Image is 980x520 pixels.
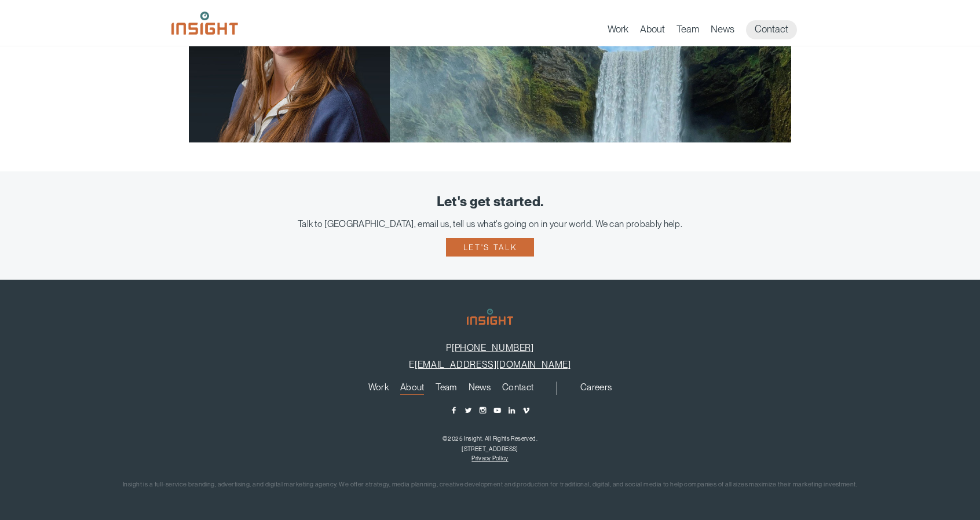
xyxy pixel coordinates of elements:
[608,23,628,39] a: Work
[400,383,425,396] a: About
[746,20,797,39] a: Contact
[464,406,473,415] a: Twitter
[522,406,531,415] a: Vimeo
[446,238,534,257] a: Let's talk
[467,309,513,325] img: Insight Marketing Design
[415,359,571,370] a: [EMAIL_ADDRESS][DOMAIN_NAME]
[17,342,963,353] p: P
[436,383,456,396] a: Team
[502,383,533,396] a: Contact
[507,406,516,415] a: LinkedIn
[17,479,963,491] p: Insight is a full-service branding, advertising, and digital marketing agency. We offer strategy,...
[368,383,389,396] a: Work
[478,406,487,415] a: Instagram
[17,359,963,370] p: E
[17,218,963,229] div: Talk to [GEOGRAPHIC_DATA], email us, tell us what's going on in your world. We can probably help.
[17,195,963,210] div: Let's get started.
[677,23,699,39] a: Team
[171,12,238,35] img: Insight Marketing Design
[711,23,734,39] a: News
[640,23,665,39] a: About
[471,455,508,462] a: Privacy Policy
[575,382,617,396] nav: secondary navigation menu
[493,406,502,415] a: YouTube
[363,382,558,396] nav: primary navigation menu
[17,433,963,454] p: ©2025 Insight. All Rights Reserved. [STREET_ADDRESS]
[580,383,612,396] a: Careers
[449,406,458,415] a: Facebook
[469,383,491,396] a: News
[608,20,809,39] nav: primary navigation menu
[469,455,511,462] nav: copyright navigation menu
[452,342,534,353] a: [PHONE_NUMBER]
